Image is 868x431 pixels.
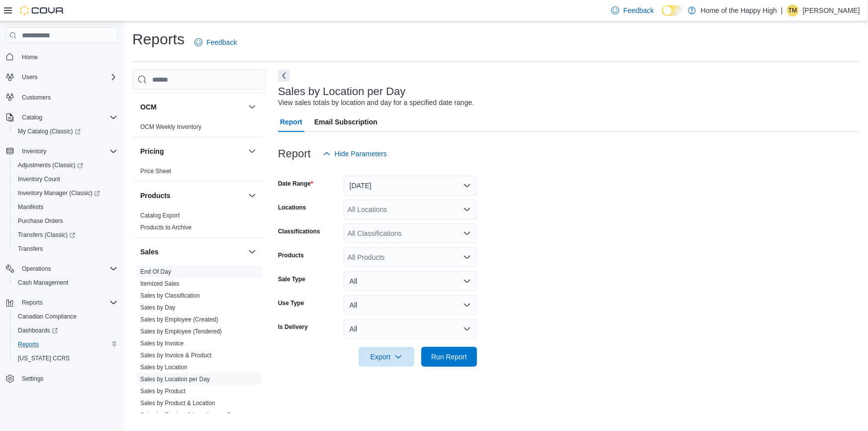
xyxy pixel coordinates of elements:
[140,388,186,395] a: Sales by Product
[787,4,799,16] div: Tristen Mueller
[140,280,180,287] a: Itemized Sales
[18,111,117,123] span: Catalog
[18,372,117,385] span: Settings
[2,371,121,386] button: Settings
[463,229,471,237] button: Open list of options
[140,411,238,419] span: Sales by Product & Location per Day
[662,5,683,16] input: Dark Mode
[22,73,37,81] span: Users
[18,203,43,211] span: Manifests
[607,0,658,20] a: Feedback
[2,70,121,84] button: Users
[140,102,157,112] h3: OCM
[18,263,117,275] span: Operations
[140,212,180,219] span: Catalog Export
[701,4,777,16] p: Home of the Happy High
[278,70,290,82] button: Next
[18,175,60,183] span: Inventory Count
[140,376,210,383] a: Sales by Location per Day
[623,5,654,15] span: Feedback
[18,354,70,362] span: [US_STATE] CCRS
[22,299,43,307] span: Reports
[2,296,121,310] button: Reports
[140,247,244,257] button: Sales
[463,206,471,214] button: Open list of options
[344,271,477,291] button: All
[20,5,65,15] img: Cova
[18,231,75,239] span: Transfers (Classic)
[10,351,121,365] button: [US_STATE] CCRS
[18,161,83,169] span: Adjustments (Classic)
[18,373,47,385] a: Settings
[14,277,117,289] span: Cash Management
[140,292,200,299] a: Sales by Classification
[140,168,171,175] a: Price Sheet
[246,101,258,113] button: OCM
[140,268,171,275] a: End Of Day
[14,277,72,289] a: Cash Management
[14,215,117,227] span: Purchase Orders
[344,176,477,196] button: [DATE]
[14,338,117,350] span: Reports
[10,158,121,172] a: Adjustments (Classic)
[14,229,117,241] span: Transfers (Classic)
[278,204,306,212] label: Locations
[18,313,77,321] span: Canadian Compliance
[278,148,311,160] h3: Report
[140,412,238,419] a: Sales by Product & Location per Day
[18,245,43,253] span: Transfers
[140,340,184,347] a: Sales by Invoice
[14,352,74,364] a: [US_STATE] CCRS
[344,319,477,339] button: All
[278,323,308,331] label: Is Delivery
[22,94,51,102] span: Customers
[18,145,117,157] span: Inventory
[10,186,121,200] a: Inventory Manager (Classic)
[278,251,304,259] label: Products
[10,214,121,228] button: Purchase Orders
[18,297,47,309] button: Reports
[278,180,313,188] label: Date Range
[22,113,42,121] span: Catalog
[14,201,47,213] a: Manifests
[280,112,302,132] span: Report
[14,243,47,255] a: Transfers
[2,110,121,124] button: Catalog
[803,4,860,16] p: [PERSON_NAME]
[14,215,67,227] a: Purchase Orders
[335,149,387,159] span: Hide Parameters
[14,201,117,213] span: Manifests
[140,102,244,112] button: OCM
[246,190,258,202] button: Products
[140,399,215,407] span: Sales by Product & Location
[6,45,117,412] nav: Complex example
[18,340,39,348] span: Reports
[140,123,201,130] a: OCM Weekly Inventory
[140,328,222,335] a: Sales by Employee (Tendered)
[781,4,783,16] p: |
[10,172,121,186] button: Inventory Count
[314,112,378,132] span: Email Subscription
[18,50,117,63] span: Home
[18,326,58,334] span: Dashboards
[14,125,85,137] a: My Catalog (Classic)
[140,304,176,311] a: Sales by Day
[14,159,117,171] span: Adjustments (Classic)
[278,299,304,307] label: Use Type
[132,121,266,137] div: OCM
[140,375,210,383] span: Sales by Location per Day
[140,387,186,395] span: Sales by Product
[10,242,121,256] button: Transfers
[246,246,258,258] button: Sales
[18,91,117,104] span: Customers
[132,210,266,237] div: Products
[14,338,43,350] a: Reports
[2,144,121,158] button: Inventory
[431,352,467,362] span: Run Report
[132,29,185,49] h1: Reports
[14,229,79,241] a: Transfers (Classic)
